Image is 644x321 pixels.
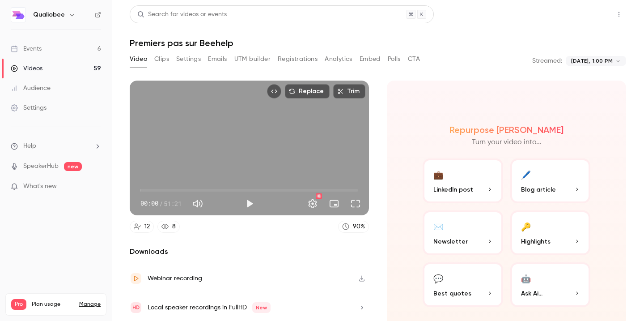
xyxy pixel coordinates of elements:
button: Embed [360,52,381,66]
div: Local speaker recordings in FullHD [148,302,271,313]
div: 00:00 [140,199,182,208]
li: help-dropdown-opener [11,141,101,151]
span: Newsletter [433,237,468,246]
button: 🖊️Blog article [510,158,591,203]
button: Share [569,5,605,23]
span: 00:00 [140,199,158,208]
div: 🔑 [521,219,531,233]
iframe: Noticeable Trigger [90,183,101,191]
span: Highlights [521,237,551,246]
button: Play [241,195,258,213]
div: Events [11,44,42,53]
button: Clips [154,52,169,66]
img: Qualiobee [11,8,25,22]
h2: Downloads [130,246,369,257]
span: [DATE], [571,57,590,65]
span: 51:21 [164,199,182,208]
button: Top Bar Actions [612,7,626,21]
button: 🔑Highlights [510,210,591,255]
div: Audience [11,84,51,93]
span: Pro [11,299,26,310]
span: Ask Ai... [521,289,542,298]
a: 90% [338,221,369,233]
button: Full screen [347,195,364,213]
span: Help [23,141,36,151]
button: Settings [176,52,201,66]
button: 💬Best quotes [423,262,503,307]
div: 8 [172,222,176,231]
button: Emails [208,52,227,66]
button: Trim [333,84,365,98]
span: Blog article [521,185,556,194]
div: 🤖 [521,271,531,285]
button: 💼LinkedIn post [423,158,503,203]
button: Replace [285,84,330,98]
button: 🤖Ask Ai... [510,262,591,307]
div: 90 % [353,222,365,231]
div: HD [316,193,322,199]
button: Turn on miniplayer [325,195,343,213]
span: LinkedIn post [433,185,473,194]
span: New [252,302,271,313]
button: CTA [408,52,420,66]
span: What's new [23,182,57,191]
h1: Premiers pas sur Beehelp [130,38,626,48]
div: Search for videos or events [137,10,227,19]
a: Manage [79,301,101,308]
div: 💬 [433,271,443,285]
p: Streamed: [532,56,562,65]
span: Best quotes [433,289,471,298]
span: new [64,162,82,171]
div: 🖊️ [521,167,531,181]
div: Settings [11,103,47,112]
button: ✉️Newsletter [423,210,503,255]
a: 12 [130,221,154,233]
a: SpeakerHub [23,162,59,171]
p: Turn your video into... [472,137,542,148]
span: 1:00 PM [593,57,613,65]
button: Video [130,52,147,66]
button: Registrations [278,52,318,66]
button: Analytics [325,52,352,66]
button: Embed video [267,84,281,98]
button: Mute [189,195,207,213]
div: ✉️ [433,219,443,233]
div: 💼 [433,167,443,181]
button: Polls [388,52,401,66]
span: Plan usage [32,301,74,308]
a: 8 [157,221,180,233]
button: Settings [304,195,322,213]
div: Webinar recording [148,273,202,284]
h6: Qualiobee [33,10,65,19]
span: / [159,199,163,208]
div: Videos [11,64,42,73]
div: 12 [144,222,150,231]
h2: Repurpose [PERSON_NAME] [449,124,563,135]
button: UTM builder [234,52,271,66]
